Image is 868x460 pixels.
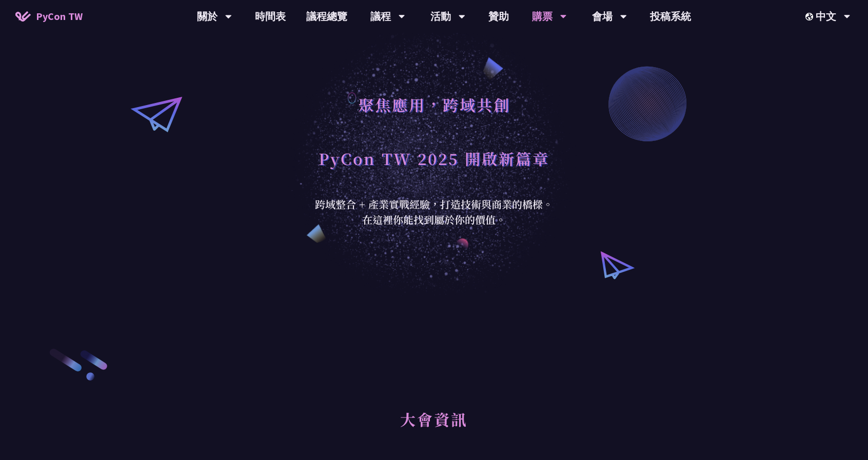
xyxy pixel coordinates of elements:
[5,4,93,29] a: PyCon TW
[805,13,816,20] img: Locale Icon
[36,9,83,24] span: PyCon TW
[166,399,702,455] h2: 大會資訊
[319,143,549,174] h1: PyCon TW 2025 開啟新篇章
[15,11,31,22] img: Home icon of PyCon TW 2025
[308,197,560,227] div: 跨域整合 + 產業實戰經驗，打造技術與商業的橋樑。 在這裡你能找到屬於你的價值。
[358,89,510,120] h1: 聚焦應用，跨域共創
